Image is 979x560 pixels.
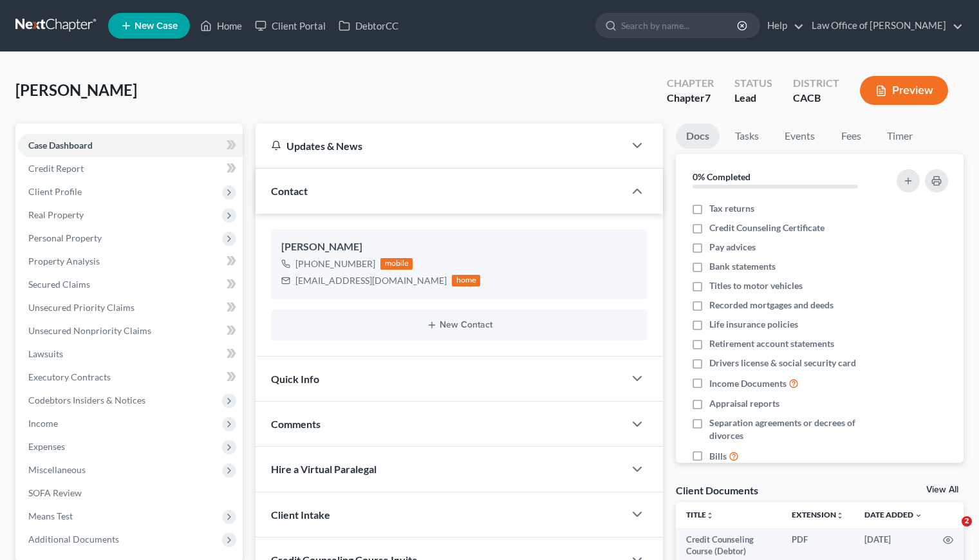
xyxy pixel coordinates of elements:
[709,450,727,463] span: Bills
[281,239,637,255] div: [PERSON_NAME]
[709,337,834,350] span: Retirement account statements
[28,534,119,545] span: Additional Documents
[28,209,84,220] span: Real Property
[28,256,100,266] span: Property Analysis
[935,516,966,547] iframe: Intercom live chat
[709,202,754,215] span: Tax returns
[709,416,881,442] span: Separation agreements or decrees of divorces
[135,21,178,31] span: New Case
[194,14,248,37] a: Home
[709,299,834,312] span: Recorded mortgages and deeds
[271,373,319,385] span: Quick Info
[28,232,102,243] span: Personal Property
[295,274,447,287] div: [EMAIL_ADDRESS][DOMAIN_NAME]
[667,76,714,91] div: Chapter
[18,134,243,157] a: Case Dashboard
[725,124,769,149] a: Tasks
[28,371,111,382] span: Executory Contracts
[452,275,480,286] div: home
[709,241,756,254] span: Pay advices
[864,510,922,519] a: Date Added expand_more
[676,483,758,497] div: Client Documents
[774,124,825,149] a: Events
[676,124,720,149] a: Docs
[915,512,922,519] i: expand_more
[28,348,63,359] span: Lawsuits
[706,512,714,519] i: unfold_more
[28,441,65,452] span: Expenses
[860,76,948,105] button: Preview
[962,516,972,527] span: 2
[734,91,772,106] div: Lead
[621,14,739,37] input: Search by name...
[28,395,145,406] span: Codebtors Insiders & Notices
[271,509,330,521] span: Client Intake
[761,14,804,37] a: Help
[28,325,151,336] span: Unsecured Nonpriority Claims
[693,171,751,182] strong: 0% Completed
[709,221,825,234] span: Credit Counseling Certificate
[709,357,856,369] span: Drivers license & social security card
[793,76,839,91] div: District
[877,124,923,149] a: Timer
[18,157,243,180] a: Credit Report
[28,279,90,290] span: Secured Claims
[18,250,243,273] a: Property Analysis
[792,510,844,519] a: Extensionunfold_more
[281,320,637,330] button: New Contact
[18,319,243,342] a: Unsecured Nonpriority Claims
[28,140,93,151] span: Case Dashboard
[295,257,375,270] div: [PHONE_NUMBER]
[28,418,58,429] span: Income
[836,512,844,519] i: unfold_more
[18,481,243,505] a: SOFA Review
[28,302,135,313] span: Unsecured Priority Claims
[709,397,779,410] span: Appraisal reports
[667,91,714,106] div: Chapter
[28,510,73,521] span: Means Test
[28,487,82,498] span: SOFA Review
[705,91,711,104] span: 7
[830,124,872,149] a: Fees
[926,485,958,494] a: View All
[271,185,308,197] span: Contact
[805,14,963,37] a: Law Office of [PERSON_NAME]
[332,14,405,37] a: DebtorCC
[18,366,243,389] a: Executory Contracts
[709,377,787,390] span: Income Documents
[18,296,243,319] a: Unsecured Priority Claims
[248,14,332,37] a: Client Portal
[271,139,609,153] div: Updates & News
[709,260,776,273] span: Bank statements
[18,273,243,296] a: Secured Claims
[709,318,798,331] span: Life insurance policies
[271,418,321,430] span: Comments
[28,186,82,197] span: Client Profile
[28,163,84,174] span: Credit Report
[686,510,714,519] a: Titleunfold_more
[271,463,377,475] span: Hire a Virtual Paralegal
[15,80,137,99] span: [PERSON_NAME]
[734,76,772,91] div: Status
[793,91,839,106] div: CACB
[380,258,413,270] div: mobile
[18,342,243,366] a: Lawsuits
[28,464,86,475] span: Miscellaneous
[709,279,803,292] span: Titles to motor vehicles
